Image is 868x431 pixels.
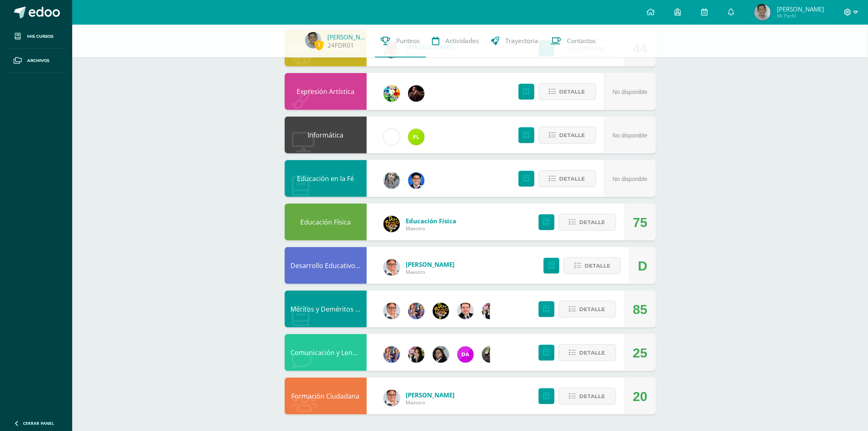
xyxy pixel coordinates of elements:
img: 3f4c0a665c62760dc8d25f6423ebedea.png [408,303,425,319]
div: Desarrollo Educativo y Proyecto de Vida [285,247,367,284]
span: Detalle [580,389,605,404]
div: 85 [633,291,648,328]
img: 2df359f7ef2ee15bcdb44757ddf44850.png [754,4,771,21]
span: Detalle [585,258,610,273]
span: [PERSON_NAME] [777,5,824,13]
img: cba4c69ace659ae4cf02a5761d9a2473.png [384,172,400,189]
span: Maestro [406,225,457,232]
button: Detalle [559,301,616,318]
img: 282f7266d1216b456af8b3d5ef4bcc50.png [482,303,498,319]
a: Actividades [426,25,485,57]
img: 2df359f7ef2ee15bcdb44757ddf44850.png [305,32,322,48]
a: Punteos [375,25,426,57]
div: Méritos y Deméritos 3ro. Primaria ¨A¨ [285,291,367,328]
button: Detalle [564,257,621,274]
span: Cerrar panel [23,420,54,426]
span: Actividades [446,37,479,45]
a: Contactos [545,25,602,57]
span: Detalle [560,171,585,186]
div: 25 [633,335,648,371]
span: No disponible [613,89,648,95]
img: cae4b36d6049cd6b8500bd0f72497672.png [384,129,400,145]
img: 159e24a6ecedfdf8f489544946a573f0.png [384,85,400,102]
div: D [638,248,647,284]
div: 20 [633,378,648,415]
a: Trayectoria [485,25,545,57]
span: Archivos [27,57,49,64]
img: d6c3c6168549c828b01e81933f68206c.png [408,129,425,145]
span: Detalle [580,302,605,317]
button: Detalle [539,83,596,100]
button: Detalle [539,127,596,144]
button: Detalle [559,214,616,231]
img: b2d09430fc7ffc43e57bc266f3190728.png [384,390,400,406]
button: Detalle [559,344,616,361]
button: Detalle [539,170,596,187]
img: b2d09430fc7ffc43e57bc266f3190728.png [384,303,400,319]
img: eda3c0d1caa5ac1a520cf0290d7c6ae4.png [384,216,400,232]
span: Detalle [580,215,605,230]
div: Formación Ciudadana [285,378,367,415]
span: 1 [315,40,324,50]
img: b2d09430fc7ffc43e57bc266f3190728.png [384,259,400,276]
img: 7bd163c6daa573cac875167af135d202.png [433,346,449,363]
span: Maestro [406,399,455,406]
img: 20293396c123fa1d0be50d4fd90c658f.png [457,346,474,363]
span: [PERSON_NAME] [406,260,455,268]
img: 282f7266d1216b456af8b3d5ef4bcc50.png [408,346,425,363]
div: 75 [633,204,648,241]
img: e45b719d0b6241295567ff881d2518a9.png [408,85,425,102]
span: Punteos [397,37,420,45]
div: Educación Física [285,204,367,241]
div: Educación en la Fé [285,160,367,197]
span: Detalle [560,84,585,99]
a: Archivos [7,49,66,73]
img: 3f4c0a665c62760dc8d25f6423ebedea.png [384,346,400,363]
span: Mis cursos [27,33,53,40]
span: Maestro [406,268,455,275]
button: Detalle [559,388,616,405]
span: Detalle [580,345,605,360]
span: Detalle [560,128,585,143]
div: Expresión Artística [285,73,367,110]
a: 24FDR01 [328,41,354,50]
img: eda3c0d1caa5ac1a520cf0290d7c6ae4.png [433,303,449,319]
img: f727c7009b8e908c37d274233f9e6ae1.png [482,346,498,363]
div: Comunicación y Lenguaje L.3 (Inglés y Laboratorio) [285,334,367,371]
span: Mi Perfil [777,12,824,19]
span: Contactos [567,37,596,45]
span: No disponible [613,132,648,139]
a: Mis cursos [7,25,66,49]
a: [PERSON_NAME] [328,33,369,41]
img: 57933e79c0f622885edf5cfea874362b.png [457,303,474,319]
span: No disponible [613,176,648,182]
div: Informática [285,117,367,154]
span: [PERSON_NAME] [406,391,455,399]
span: Trayectoria [506,37,539,45]
img: 038ac9c5e6207f3bea702a86cda391b3.png [408,172,425,189]
span: Educación Física [406,217,457,225]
